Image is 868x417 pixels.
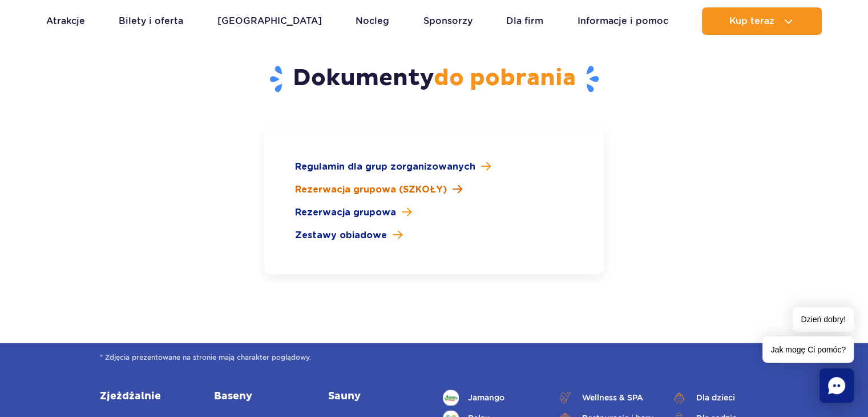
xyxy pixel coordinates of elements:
[582,391,643,404] span: Wellness & SPA
[175,64,693,94] h2: Dokumenty
[217,7,322,35] a: [GEOGRAPHIC_DATA]
[328,390,425,403] a: Sauny
[295,183,573,197] a: Rezerwacja grupowa (SZKOŁY)
[356,7,389,35] a: Nocleg
[100,352,768,363] span: * Zdjęcia prezentowane na stronie mają charakter poglądowy.
[819,368,854,403] div: Chat
[295,206,573,219] a: Rezerwacja grupowa
[46,7,85,35] a: Atrakcje
[214,390,311,403] a: Baseny
[295,160,475,174] span: Regulamin dla grup zorganizowanych
[578,7,668,35] a: Informacje i pomoc
[295,228,573,242] a: Zestawy obiadowe
[434,64,576,93] span: do pobrania
[295,206,396,219] span: Rezerwacja grupowa
[295,160,573,174] a: Regulamin dla grup zorganizowanych
[295,183,447,197] span: Rezerwacja grupowa (SZKOŁY)
[557,390,654,406] a: Wellness & SPA
[443,390,540,406] a: Jamango
[119,7,183,35] a: Bilety i oferta
[702,7,822,35] button: Kup teraz
[506,7,543,35] a: Dla firm
[468,391,504,404] span: Jamango
[762,336,854,363] span: Jak mogę Ci pomóc?
[671,390,768,406] a: Dla dzieci
[295,228,387,242] span: Zestawy obiadowe
[100,390,197,403] a: Zjeżdżalnie
[729,16,774,26] span: Kup teraz
[793,307,854,332] span: Dzień dobry!
[423,7,473,35] a: Sponsorzy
